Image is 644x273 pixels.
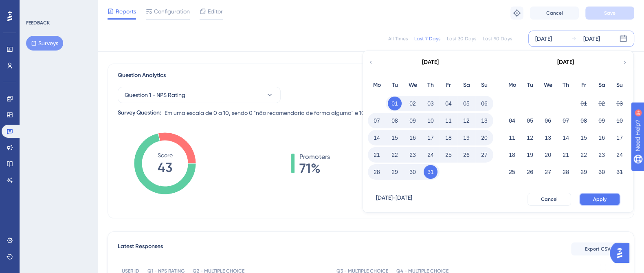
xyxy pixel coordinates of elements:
[386,80,404,90] div: Tu
[523,131,537,145] button: 12
[118,87,281,103] button: Question 1 - NPS Rating
[546,10,563,16] span: Cancel
[593,196,607,203] span: Apply
[368,80,386,90] div: Mo
[541,148,555,162] button: 20
[208,7,223,16] span: Editor
[523,114,537,128] button: 05
[457,80,475,90] div: Sa
[610,241,634,265] iframe: UserGuiding AI Assistant Launcher
[595,97,609,110] button: 02
[604,10,615,16] span: Save
[595,148,609,162] button: 23
[530,7,579,20] button: Cancel
[26,20,50,26] div: FEEDBACK
[118,108,161,118] div: Survey Question:
[459,97,473,110] button: 05
[541,114,555,128] button: 06
[559,131,573,145] button: 14
[613,97,626,110] button: 03
[613,114,626,128] button: 10
[503,80,521,90] div: Mo
[535,34,552,44] div: [DATE]
[118,242,163,256] span: Latest Responses
[442,114,455,128] button: 11
[440,80,457,90] div: Fr
[406,131,420,145] button: 16
[19,2,51,12] span: Need Help?
[55,4,60,11] div: 9+
[376,193,412,206] div: [DATE] - [DATE]
[154,7,190,16] span: Configuration
[299,162,330,175] span: 71%
[557,80,575,90] div: Th
[424,97,437,110] button: 03
[505,114,519,128] button: 04
[406,165,420,179] button: 30
[26,36,63,51] button: Surveys
[583,34,600,44] div: [DATE]
[541,196,558,203] span: Cancel
[577,148,591,162] button: 22
[523,165,537,179] button: 26
[424,131,437,145] button: 17
[585,246,611,252] span: Export CSV
[158,152,173,159] tspan: Score
[388,97,402,110] button: 01
[593,80,611,90] div: Sa
[414,35,440,42] div: Last 7 Days
[559,114,573,128] button: 07
[579,193,620,206] button: Apply
[299,152,330,162] span: Promoters
[447,35,476,42] div: Last 30 Days
[541,165,555,179] button: 27
[577,97,591,110] button: 01
[388,114,402,128] button: 08
[404,80,422,90] div: We
[595,114,609,128] button: 09
[442,148,455,162] button: 25
[477,97,491,110] button: 06
[613,148,626,162] button: 24
[388,165,402,179] button: 29
[575,80,593,90] div: Fr
[559,148,573,162] button: 21
[585,7,634,20] button: Save
[370,148,384,162] button: 21
[459,148,473,162] button: 26
[613,131,626,145] button: 17
[424,114,437,128] button: 10
[505,148,519,162] button: 18
[595,165,609,179] button: 30
[477,114,491,128] button: 13
[422,80,440,90] div: Th
[388,131,402,145] button: 15
[613,165,626,179] button: 31
[577,131,591,145] button: 15
[475,80,493,90] div: Su
[541,131,555,145] button: 13
[577,165,591,179] button: 29
[477,131,491,145] button: 20
[459,114,473,128] button: 12
[116,7,136,16] span: Reports
[406,97,420,110] button: 02
[577,114,591,128] button: 08
[539,80,557,90] div: We
[422,57,439,67] div: [DATE]
[571,242,624,255] button: Export CSV
[118,70,166,80] span: Question Analytics
[424,148,437,162] button: 24
[505,165,519,179] button: 25
[406,148,420,162] button: 23
[424,165,437,179] button: 31
[125,90,185,100] span: Question 1 - NPS Rating
[477,148,491,162] button: 27
[442,97,455,110] button: 04
[595,131,609,145] button: 16
[483,35,512,42] div: Last 90 Days
[370,114,384,128] button: 07
[442,131,455,145] button: 18
[388,35,408,42] div: All Times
